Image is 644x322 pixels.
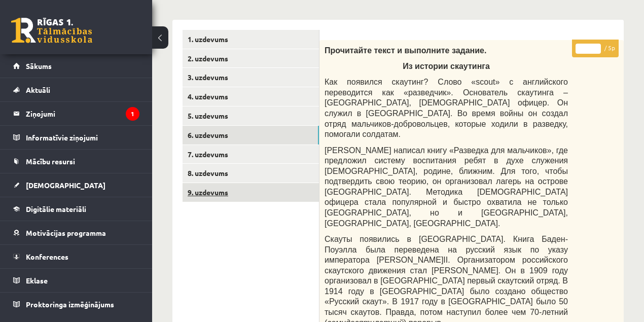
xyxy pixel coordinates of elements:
[13,173,139,197] a: [DEMOGRAPHIC_DATA]
[13,54,139,78] a: Sākums
[26,85,50,94] span: Aktuāli
[26,157,75,166] span: Mācību resursi
[13,245,139,268] a: Konferences
[26,228,106,237] span: Motivācijas programma
[325,146,568,228] span: [PERSON_NAME] написал книгу «Разведка для мальчиков», где предложил систему воспитания ребят в ду...
[126,107,139,121] i: 1
[183,145,319,164] a: 7. uzdevums
[325,46,486,55] span: Прочитайте текст и выполните задание.
[183,164,319,183] a: 8. uzdevums
[26,61,52,70] span: Sākums
[26,126,139,149] legend: Informatīvie ziņojumi
[26,252,68,261] span: Konferences
[183,126,319,145] a: 6. uzdevums
[26,276,48,285] span: Eklase
[10,10,282,21] body: Bagātinātā teksta redaktors, wiswyg-editor-47433759637380-1760509690-368
[183,30,319,49] a: 1. uzdevums
[476,78,495,86] span: scout
[26,300,114,309] span: Proktoringa izmēģinājums
[183,87,319,106] a: 4. uzdevums
[572,40,619,57] p: / 5p
[403,62,490,70] span: Из истории скаутинга
[183,106,319,125] a: 5. uzdevums
[13,78,139,101] a: Aktuāli
[13,221,139,244] a: Motivācijas programma
[13,102,139,125] a: Ziņojumi1
[13,150,139,173] a: Mācību resursi
[183,68,319,87] a: 3. uzdevums
[13,197,139,221] a: Digitālie materiāli
[443,256,448,264] span: II
[13,293,139,316] a: Proktoringa izmēģinājums
[26,181,105,190] span: [DEMOGRAPHIC_DATA]
[183,183,319,202] a: 9. uzdevums
[11,18,92,43] a: Rīgas 1. Tālmācības vidusskola
[13,126,139,149] a: Informatīvie ziņojumi
[26,102,139,125] legend: Ziņojumi
[325,78,476,86] span: Как появился скаутинг? Слово «
[26,204,86,213] span: Digitālie materiāli
[13,269,139,292] a: Eklase
[325,235,568,264] span: Скауты появились в [GEOGRAPHIC_DATA]. Книга Баден-Поуэлла была переведена на русский язык по указ...
[183,49,319,68] a: 2. uzdevums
